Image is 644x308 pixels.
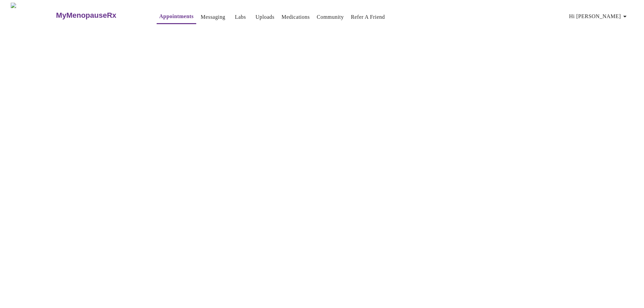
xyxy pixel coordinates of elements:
a: Labs [235,12,246,22]
a: Uploads [256,12,275,22]
a: Messaging [201,12,225,22]
button: Medications [279,10,312,24]
button: Refer a Friend [348,10,388,24]
img: MyMenopauseRx Logo [11,3,55,28]
span: Hi [PERSON_NAME] [569,12,629,21]
button: Uploads [253,10,277,24]
a: Medications [281,12,310,22]
h3: MyMenopauseRx [56,11,116,20]
a: Appointments [159,12,194,21]
button: Messaging [198,10,228,24]
button: Appointments [157,10,196,24]
button: Community [314,10,346,24]
a: Refer a Friend [351,12,385,22]
a: Community [317,12,344,22]
button: Labs [230,10,251,24]
a: MyMenopauseRx [55,4,143,27]
button: Hi [PERSON_NAME] [567,10,632,23]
